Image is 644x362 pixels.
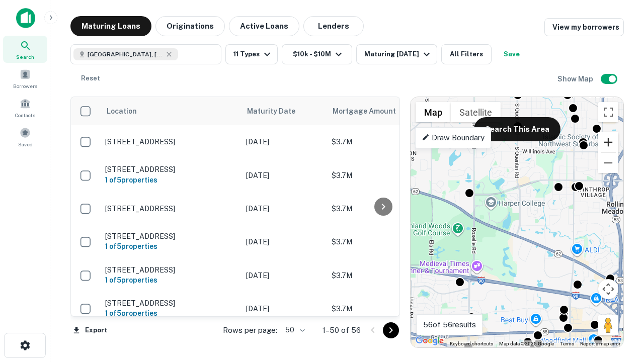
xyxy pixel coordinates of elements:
a: Open this area in Google Maps (opens a new window) [413,334,446,347]
button: Originations [155,16,225,36]
h6: 1 of 5 properties [105,241,236,252]
button: Lenders [303,16,364,36]
span: Contacts [15,111,35,119]
h6: 1 of 5 properties [105,174,236,186]
p: [DATE] [246,270,321,281]
button: $10k - $10M [282,44,352,64]
button: Toggle fullscreen view [598,102,618,122]
th: Mortgage Amount [327,97,437,125]
button: Maturing [DATE] [356,44,437,64]
button: Show satellite imagery [451,102,501,122]
p: [STREET_ADDRESS] [105,204,236,213]
p: [DATE] [246,170,321,181]
div: Maturing [DATE] [364,48,433,60]
a: Borrowers [3,65,47,92]
button: Keyboard shortcuts [450,340,493,347]
p: [DATE] [246,303,321,314]
p: [DATE] [246,236,321,247]
button: Reset [74,68,107,88]
p: $3.7M [332,203,432,214]
button: Search This Area [474,117,560,141]
iframe: Chat Widget [594,249,644,298]
p: [STREET_ADDRESS] [105,232,236,241]
h6: Show Map [557,73,595,84]
p: $3.7M [332,303,432,314]
a: Terms [560,341,574,346]
h6: 1 of 5 properties [105,308,236,319]
p: $3.7M [332,270,432,281]
img: Google [413,334,446,347]
p: [STREET_ADDRESS] [105,137,236,146]
a: Contacts [3,94,47,121]
th: Location [100,97,241,125]
th: Maturity Date [241,97,327,125]
span: Search [16,53,34,61]
button: All Filters [441,44,492,64]
button: Go to next page [383,322,399,338]
p: Draw Boundary [422,132,485,144]
button: 11 Types [225,44,278,64]
a: Search [3,36,47,63]
p: 56 of 56 results [423,319,476,331]
p: $3.7M [332,236,432,247]
p: [DATE] [246,136,321,147]
img: capitalize-icon.png [16,8,35,28]
a: Saved [3,123,47,150]
span: [GEOGRAPHIC_DATA], [GEOGRAPHIC_DATA] [88,50,163,59]
button: Maturing Loans [70,16,151,36]
div: 0 0 [411,97,623,347]
span: Maturity Date [247,105,308,117]
a: Report a map error [580,341,620,346]
button: Active Loans [229,16,299,36]
div: 50 [281,323,306,337]
p: $3.7M [332,136,432,147]
p: $3.7M [332,170,432,181]
a: View my borrowers [544,18,624,36]
span: Location [106,105,137,117]
p: [STREET_ADDRESS] [105,165,236,174]
span: Borrowers [13,82,37,90]
p: [STREET_ADDRESS] [105,265,236,275]
p: 1–50 of 56 [323,324,361,336]
button: Zoom out [598,153,618,173]
button: Drag Pegman onto the map to open Street View [598,315,618,335]
span: Mortgage Amount [333,105,409,117]
button: Save your search to get updates of matches that match your search criteria. [496,44,528,64]
p: Rows per page: [223,324,277,336]
p: [DATE] [246,203,321,214]
h6: 1 of 5 properties [105,275,236,286]
span: Map data ©2025 Google [499,341,554,346]
span: Saved [18,140,33,148]
button: Export [70,323,110,338]
button: Show street map [416,102,451,122]
p: [STREET_ADDRESS] [105,299,236,308]
button: Zoom in [598,132,618,152]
